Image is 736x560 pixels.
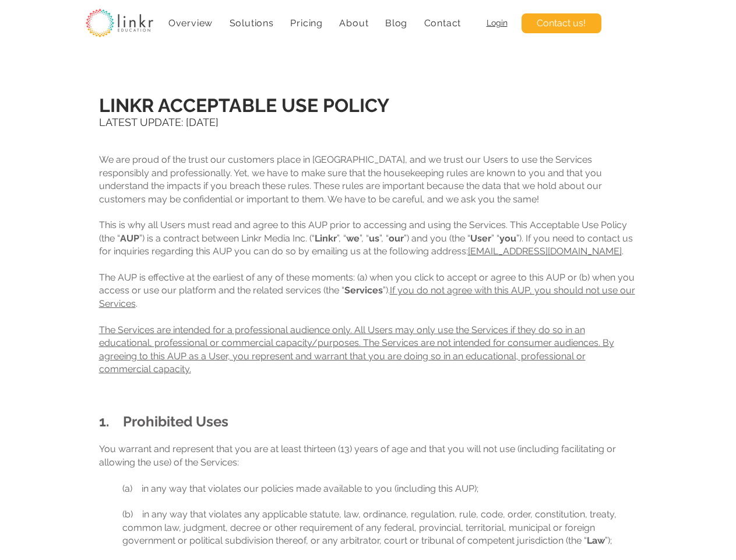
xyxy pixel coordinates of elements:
p: You warrant and represent that you are at least thirteen (13) years of age and that you will not ... [99,443,638,469]
p: (a) in any way that violates our policies made available to you (including this AUP); [122,469,638,495]
span: us [369,233,379,244]
div: Solutions [223,12,280,34]
img: linkr_logo_transparentbg.png [86,9,153,37]
span: you [499,233,516,244]
span: LATEST UPDATE: [DATE] [99,116,219,128]
a: [EMAIL_ADDRESS][DOMAIN_NAME] [468,246,622,257]
div: About [333,12,375,34]
span: we [346,233,360,244]
a: Login [487,18,508,27]
span: LINKR ACCEPTABLE USE POLICY [99,94,389,116]
span: Overview [168,17,213,29]
nav: Site [163,12,467,34]
span: our [389,233,404,244]
span: Pricing [290,17,323,29]
span: Contact [424,17,462,29]
span: Services [344,285,383,296]
p: The AUP is effective at the earliest of any of these moments: (a) when you click to accept or agr... [99,271,638,310]
span: Solutions [230,17,274,29]
span: If you do not agree with this AUP, you should not use our Services [99,285,635,309]
span: Law [587,535,605,546]
a: Blog [379,12,414,34]
p: We are proud of the trust our customers place in [GEOGRAPHIC_DATA], and we trust our Users to use... [99,153,638,206]
span: The Services are intended for a professional audience only. All Users may only use the Services i... [99,324,614,374]
span: Blog [385,17,407,29]
span: About [339,17,368,29]
a: Contact [418,12,467,34]
span: Contact us! [537,17,586,30]
span: Linkr [315,233,337,244]
span: User [470,233,491,244]
p: This is why all Users must read and agree to this AUP prior to accessing and using the Services. ... [99,219,638,258]
a: Contact us! [522,13,601,33]
p: (b) in any way that violates any applicable statute, law, ordinance, regulation, rule, code, orde... [122,495,638,548]
a: Overview [163,12,219,34]
a: Pricing [284,12,329,34]
span: 1. Prohibited Uses [99,413,228,430]
span: AUP [120,233,139,244]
